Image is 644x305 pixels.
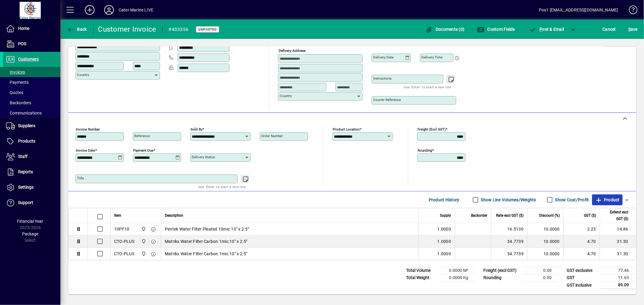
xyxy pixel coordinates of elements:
[403,274,439,281] td: Total Weight
[80,5,99,15] button: Add
[140,238,147,245] span: Cater Marine
[67,27,87,32] span: Back
[3,149,60,164] a: Staff
[523,274,559,281] td: 0.00
[426,194,462,205] button: Product History
[76,148,95,152] mat-label: Invoice date
[261,134,283,138] mat-label: Order number
[18,139,35,143] span: Products
[98,24,156,34] div: Customer Invoice
[527,248,563,260] td: 10.0000
[114,226,130,232] div: 10PF10
[3,134,60,149] a: Products
[3,77,60,87] a: Payments
[134,134,150,138] mat-label: Reference
[496,212,524,219] span: Rate excl GST ($)
[424,24,466,35] button: Documents (0)
[3,21,60,36] a: Home
[169,25,189,34] div: #403356
[18,57,39,61] span: Customers
[373,98,401,102] mat-label: Courier Reference
[601,24,617,35] button: Cancel
[592,194,623,205] button: Product
[600,267,636,274] td: 77.46
[540,27,543,32] span: P
[18,185,34,190] span: Settings
[527,223,563,235] td: 10.0000
[6,111,42,115] span: Communications
[3,180,60,195] a: Settings
[480,274,523,281] td: Rounding
[198,27,217,31] span: Unposted
[564,267,600,274] td: GST exclusive
[495,251,524,257] div: 34.7739
[133,148,153,152] mat-label: Payment due
[403,267,439,274] td: Total Volume
[3,36,60,52] a: POS
[280,94,292,98] mat-label: Country
[3,195,60,210] a: Support
[198,183,246,190] mat-hint: Use 'Enter' to start a new line
[624,1,636,21] a: Knowledge Base
[440,212,451,219] span: Supply
[604,209,628,222] span: Extend excl GST ($)
[76,127,100,131] mat-label: Invoice number
[564,274,600,281] td: GST
[526,24,567,35] button: Post & Email
[554,197,589,203] label: Show Cost/Profit
[600,235,636,248] td: 31.30
[421,55,443,59] mat-label: Delivery time
[563,223,600,235] td: 2.23
[3,87,60,98] a: Quotes
[539,212,560,219] span: Discount (%)
[600,248,636,260] td: 31.30
[114,212,121,219] span: Item
[480,197,536,203] label: Show Line Volumes/Weights
[477,27,515,32] span: Custom Fields
[165,212,183,219] span: Description
[564,281,600,289] td: GST inclusive
[563,235,600,248] td: 4.70
[17,219,43,224] span: Financial Year
[529,27,564,32] span: ost & Email
[114,238,134,244] div: CTO-PLUS
[418,148,432,152] mat-label: Rounding
[600,223,636,235] td: 14.86
[584,212,596,219] span: GST ($)
[3,165,60,180] a: Reports
[595,195,620,205] span: Product
[119,5,153,15] div: Cater Marine LIVE
[18,123,35,128] span: Suppliers
[563,248,600,260] td: 4.70
[600,274,636,281] td: 11.63
[429,195,460,205] span: Product History
[22,231,38,236] span: Package
[495,238,524,244] div: 34.7739
[404,83,451,90] mat-hint: Use 'Enter' to start a new line
[60,24,94,35] app-page-header-button: Back
[439,267,476,274] td: 0.0000 M³
[6,80,29,85] span: Payments
[140,226,147,232] span: Cater Marine
[77,73,89,77] mat-label: Country
[3,98,60,108] a: Backorders
[18,154,27,159] span: Staff
[480,267,523,274] td: Freight (excl GST)
[539,5,618,15] div: Pos1 [EMAIL_ADDRESS][DOMAIN_NAME]
[6,90,23,95] span: Quotes
[418,127,446,131] mat-label: Freight (excl GST)
[165,226,249,232] span: Pentek Water Filter Pleated 10mic 10" x 2.5"
[437,226,451,232] span: 1.0000
[18,41,26,46] span: POS
[191,127,202,131] mat-label: Sold by
[373,55,394,59] mat-label: Delivery date
[140,250,147,257] span: Cater Marine
[77,176,84,180] mat-label: Title
[373,76,392,80] mat-label: Instructions
[527,235,563,248] td: 10.0000
[333,127,360,131] mat-label: Product location
[523,267,559,274] td: 0.00
[65,24,88,35] button: Back
[600,281,636,289] td: 89.09
[425,27,465,32] span: Documents (0)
